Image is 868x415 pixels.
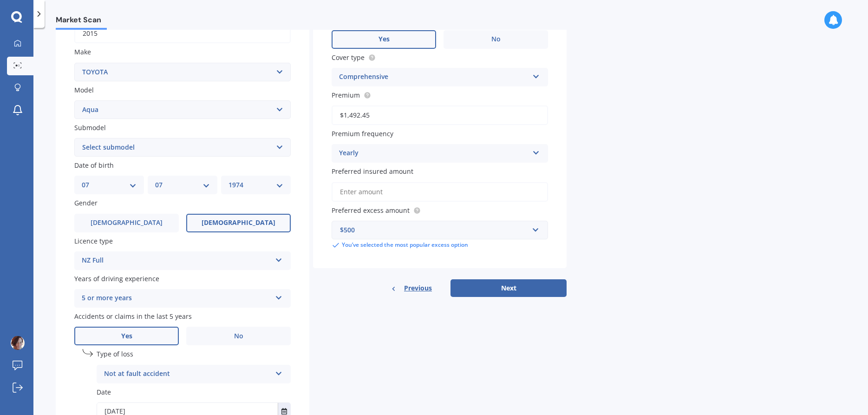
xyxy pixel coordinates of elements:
div: You’ve selected the most popular excess option [332,241,548,250]
div: NZ Full [82,255,271,266]
div: 5 or more years [82,293,271,304]
div: Not at fault accident [104,369,271,380]
span: Premium frequency [332,129,393,138]
button: Next [450,279,567,297]
span: Model [74,86,94,94]
div: Yearly [339,148,529,159]
span: Years of driving experience [74,274,159,283]
span: Previous [404,281,432,295]
span: [DEMOGRAPHIC_DATA] [91,219,163,227]
span: Yes [379,35,390,43]
span: No [234,332,243,340]
input: Enter amount [332,182,548,202]
span: Date [97,388,111,396]
input: Enter premium [332,105,548,125]
img: ACg8ocJTJX5HugPhrLTXDXdyXuZk0npI74Jk1agnreMrTjenFkXdcixs=s96-c [11,336,25,350]
span: [DEMOGRAPHIC_DATA] [202,219,275,227]
span: Premium [332,91,360,99]
span: Make [74,48,91,57]
span: Yes [121,332,132,340]
span: Preferred excess amount [332,206,410,215]
span: Market Scan [56,15,107,28]
div: Comprehensive [339,72,529,83]
div: $500 [340,225,529,235]
span: Gender [74,199,98,208]
span: Submodel [74,123,106,132]
span: No [491,35,501,43]
span: Date of birth [74,161,114,170]
span: Accidents or claims in the last 5 years [74,312,192,321]
span: Licence type [74,237,113,245]
span: Cover type [332,53,365,62]
input: YYYY [74,24,291,43]
span: Preferred insured amount [332,167,413,176]
span: Type of loss [97,350,133,359]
